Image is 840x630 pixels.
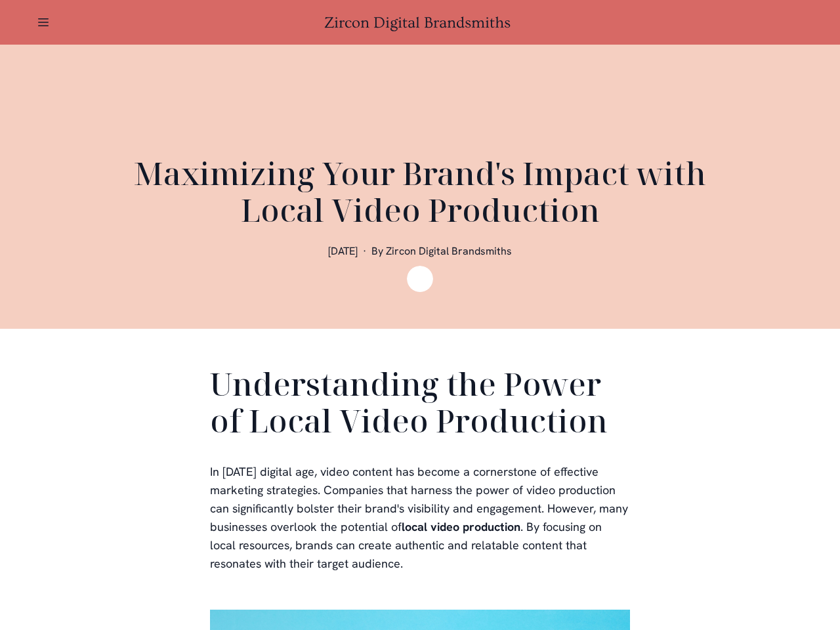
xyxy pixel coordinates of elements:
[363,244,366,258] span: ·
[210,463,630,573] p: In [DATE] digital age, video content has become a cornerstone of effective marketing strategies. ...
[324,14,516,31] a: Zircon Digital Brandsmiths
[371,244,512,258] span: By Zircon Digital Brandsmiths
[407,266,433,292] img: Zircon Digital Brandsmiths
[105,155,735,228] h1: Maximizing Your Brand's Impact with Local Video Production
[328,244,358,258] span: [DATE]
[210,366,630,444] h2: Understanding the Power of Local Video Production
[402,519,520,534] b: local video production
